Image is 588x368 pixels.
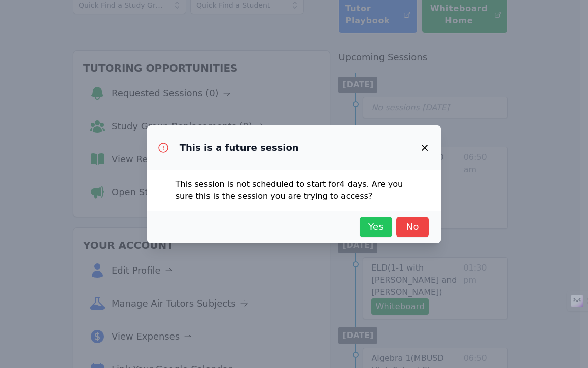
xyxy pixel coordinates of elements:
p: This session is not scheduled to start for 4 days . Are you sure this is the session you are tryi... [176,178,413,203]
button: Yes [360,217,392,237]
span: No [401,220,424,234]
button: No [396,217,429,237]
span: Yes [365,220,387,234]
h3: This is a future session [180,142,299,154]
